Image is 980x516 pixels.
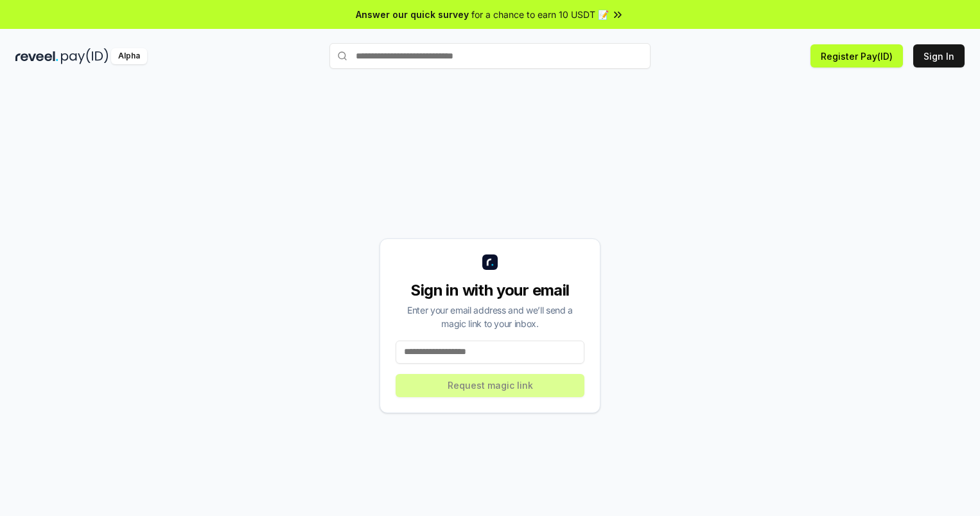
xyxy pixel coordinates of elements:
div: Alpha [111,48,147,64]
span: for a chance to earn 10 USDT 📝 [471,8,609,21]
div: Sign in with your email [396,280,584,301]
button: Register Pay(ID) [810,44,903,67]
div: Enter your email address and we’ll send a magic link to your inbox. [396,303,584,330]
img: reveel_dark [15,48,58,64]
img: pay_id [61,48,109,64]
img: logo_small [482,254,498,270]
button: Sign In [913,44,965,67]
span: Answer our quick survey [356,8,469,21]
